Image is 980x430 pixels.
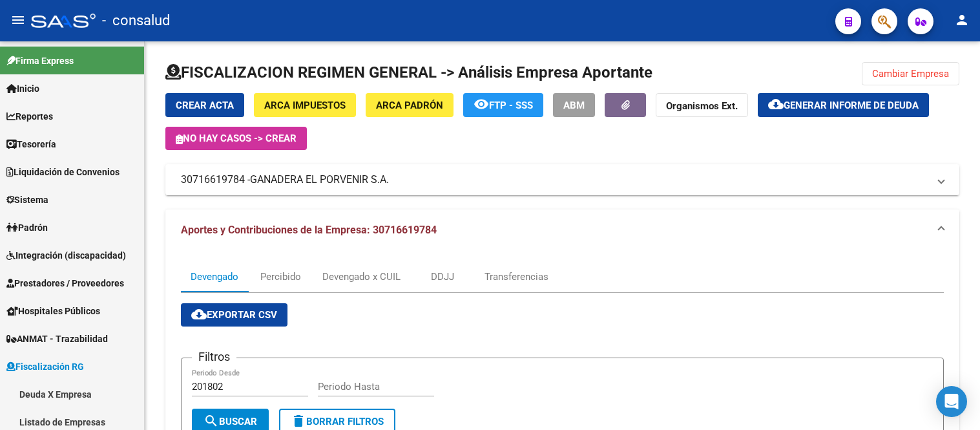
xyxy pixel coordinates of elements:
[165,164,959,195] mat-expansion-panel-header: 30716619784 -GANADERA EL PORVENIR S.A.
[784,100,919,111] span: Generar informe de deuda
[6,220,48,235] span: Padrón
[758,93,929,117] button: Generar informe de deuda
[6,360,84,374] span: Fiscalización RG
[563,100,585,111] span: ABM
[6,54,74,68] span: Firma Express
[181,173,928,187] mat-panel-title: 30716619784 -
[6,248,126,263] span: Integración (discapacidad)
[176,133,297,144] span: No hay casos -> Crear
[203,416,257,427] span: Buscar
[203,413,219,429] mat-icon: search
[254,93,356,117] button: ARCA Impuestos
[165,210,959,251] mat-expansion-panel-header: Aportes y Contribuciones de la Empresa: 30716619784
[165,93,244,117] button: Crear Acta
[366,93,454,117] button: ARCA Padrón
[6,193,48,207] span: Sistema
[954,12,970,28] mat-icon: person
[6,276,124,290] span: Prestadores / Proveedores
[191,306,207,322] mat-icon: cloud_download
[6,165,120,179] span: Liquidación de Convenios
[10,12,26,28] mat-icon: menu
[666,100,738,112] strong: Organismos Ext.
[553,93,595,117] button: ABM
[872,68,949,80] span: Cambiar Empresa
[862,62,959,85] button: Cambiar Empresa
[6,81,39,96] span: Inicio
[165,127,307,150] button: No hay casos -> Crear
[102,6,170,35] span: - consalud
[474,96,489,112] mat-icon: remove_red_eye
[431,270,454,284] div: DDJJ
[250,173,389,187] span: GANADERA EL PORVENIR S.A.
[489,100,533,111] span: FTP - SSS
[6,109,53,124] span: Reportes
[768,96,784,112] mat-icon: cloud_download
[376,100,443,111] span: ARCA Padrón
[191,270,238,284] div: Devengado
[6,137,56,151] span: Tesorería
[485,270,548,284] div: Transferencias
[463,93,543,117] button: FTP - SSS
[322,270,401,284] div: Devengado x CUIL
[6,304,100,318] span: Hospitales Públicos
[181,303,287,327] button: Exportar CSV
[181,224,437,236] span: Aportes y Contribuciones de la Empresa: 30716619784
[191,309,277,321] span: Exportar CSV
[192,348,236,366] h3: Filtros
[260,270,301,284] div: Percibido
[6,332,108,346] span: ANMAT - Trazabilidad
[291,416,384,427] span: Borrar Filtros
[656,93,748,117] button: Organismos Ext.
[264,100,346,111] span: ARCA Impuestos
[165,62,652,83] h1: FISCALIZACION REGIMEN GENERAL -> Análisis Empresa Aportante
[176,100,234,111] span: Crear Acta
[291,413,306,429] mat-icon: delete
[936,386,967,417] div: Open Intercom Messenger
